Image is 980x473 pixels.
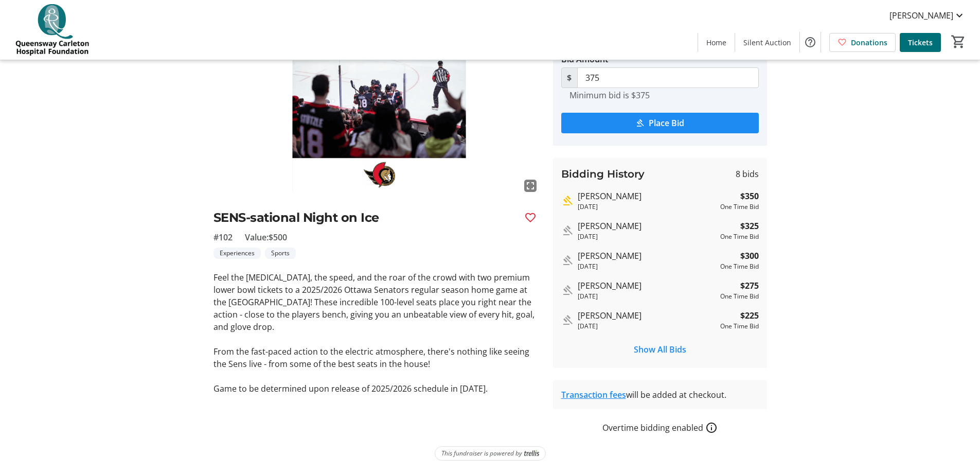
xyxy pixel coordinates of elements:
[561,166,645,182] h3: Bidding History
[698,33,735,52] a: Home
[634,343,686,356] span: Show All Bids
[881,7,974,24] button: [PERSON_NAME]
[524,450,539,457] img: Trellis Logo
[720,322,759,331] div: One Time Bid
[213,12,541,196] img: Image
[578,232,716,241] div: [DATE]
[213,231,233,243] span: #102
[578,262,716,271] div: [DATE]
[829,33,896,52] a: Donations
[578,322,716,331] div: [DATE]
[213,208,516,227] h2: SENS-sational Night on Ice
[524,180,537,192] mat-icon: fullscreen
[736,168,759,180] span: 8 bids
[561,254,574,267] mat-icon: Outbid
[561,314,574,326] mat-icon: Outbid
[705,422,718,434] a: How overtime bidding works for silent auctions
[740,190,759,202] strong: $350
[649,117,684,129] span: Place Bid
[949,32,968,51] button: Cart
[900,33,941,52] a: Tickets
[743,37,791,48] span: Silent Auction
[213,345,541,370] p: From the fast-paced action to the electric atmosphere, there's nothing like seeing the Sens live ...
[561,284,574,296] mat-icon: Outbid
[578,250,716,262] div: [PERSON_NAME]
[520,207,541,228] button: Favourite
[578,202,716,212] div: [DATE]
[720,292,759,301] div: One Time Bid
[265,248,296,259] tr-label-badge: Sports
[735,33,799,52] a: Silent Auction
[720,262,759,271] div: One Time Bid
[578,292,716,301] div: [DATE]
[740,309,759,322] strong: $225
[706,37,726,48] span: Home
[553,422,767,434] div: Overtime bidding enabled
[740,220,759,232] strong: $325
[561,389,759,401] div: will be added at checkout.
[908,37,933,48] span: Tickets
[561,224,574,237] mat-icon: Outbid
[720,202,759,212] div: One Time Bid
[6,4,98,56] img: QCH Foundation's Logo
[740,279,759,292] strong: $275
[561,113,759,133] button: Place Bid
[740,250,759,262] strong: $300
[578,309,716,322] div: [PERSON_NAME]
[889,9,953,22] span: [PERSON_NAME]
[213,271,541,333] p: Feel the [MEDICAL_DATA], the speed, and the roar of the crowd with two premium lower bowl tickets...
[851,37,887,48] span: Donations
[561,389,626,400] a: Transaction fees
[561,195,574,207] mat-icon: Highest bid
[213,382,541,395] p: Game to be determined upon release of 2025/2026 schedule in [DATE].
[720,232,759,241] div: One Time Bid
[569,90,650,100] tr-hint: Minimum bid is $375
[578,220,716,232] div: [PERSON_NAME]
[213,248,261,259] tr-label-badge: Experiences
[578,279,716,292] div: [PERSON_NAME]
[245,231,287,243] span: Value: $500
[800,32,821,52] button: Help
[578,190,716,202] div: [PERSON_NAME]
[441,449,522,458] span: This fundraiser is powered by
[561,67,578,88] span: $
[561,339,759,360] button: Show All Bids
